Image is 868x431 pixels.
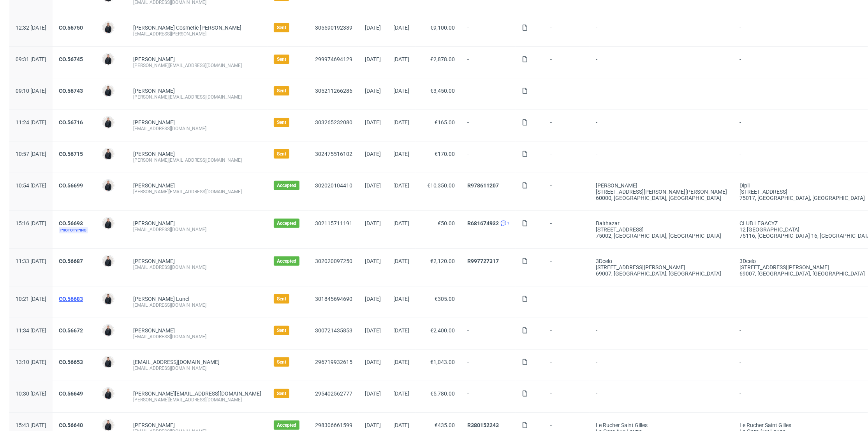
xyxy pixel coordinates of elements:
[365,220,381,226] span: [DATE]
[430,258,455,264] span: €2,120.00
[133,151,175,157] a: [PERSON_NAME]
[365,151,381,157] span: [DATE]
[59,88,83,94] a: CO.56743
[16,258,46,264] span: 11:33 [DATE]
[393,258,409,264] span: [DATE]
[16,119,46,125] span: 11:24 [DATE]
[133,88,175,94] a: [PERSON_NAME]
[315,296,352,302] a: 301845694690
[133,264,261,270] div: [EMAIL_ADDRESS][DOMAIN_NAME]
[596,258,727,264] div: 3Dcelo
[393,25,409,31] span: [DATE]
[393,327,409,334] span: [DATE]
[430,88,455,94] span: €3,450.00
[550,390,583,403] span: -
[393,151,409,157] span: [DATE]
[315,359,352,365] a: 296719932615
[596,119,727,132] span: -
[550,88,583,100] span: -
[59,359,83,365] a: CO.56653
[467,151,509,163] span: -
[133,397,261,403] div: [PERSON_NAME][EMAIL_ADDRESS][DOMAIN_NAME]
[59,327,83,334] a: CO.56672
[315,88,352,94] a: 305211266286
[467,25,509,37] span: -
[277,359,286,365] span: Sent
[365,258,381,264] span: [DATE]
[133,359,220,365] span: [EMAIL_ADDRESS][DOMAIN_NAME]
[550,56,583,69] span: -
[596,182,727,189] div: [PERSON_NAME]
[59,220,83,226] a: CO.56693
[393,56,409,62] span: [DATE]
[16,182,46,189] span: 10:54 [DATE]
[365,327,381,334] span: [DATE]
[430,327,455,334] span: €2,400.00
[277,258,296,264] span: Accepted
[315,151,352,157] a: 302475516102
[315,422,352,428] a: 298306661599
[467,390,509,403] span: -
[103,85,114,96] img: Adrian Margula
[365,88,381,94] span: [DATE]
[393,220,409,226] span: [DATE]
[315,182,352,189] a: 302020104410
[16,327,46,334] span: 11:34 [DATE]
[365,56,381,62] span: [DATE]
[550,327,583,340] span: -
[103,54,114,65] img: Adrian Margula
[365,119,381,125] span: [DATE]
[103,22,114,33] img: Adrian Margula
[596,233,727,239] div: 75002, [GEOGRAPHIC_DATA] , [GEOGRAPHIC_DATA]
[507,220,509,226] span: 1
[103,256,114,267] img: Adrian Margula
[16,88,46,94] span: 09:10 [DATE]
[277,119,286,125] span: Sent
[315,327,352,334] a: 300721435853
[467,182,499,189] a: R978611207
[596,390,727,403] span: -
[133,220,175,226] a: [PERSON_NAME]
[315,119,352,125] a: 303265232080
[59,422,83,428] a: CO.56640
[133,119,175,125] a: [PERSON_NAME]
[103,218,114,229] img: Adrian Margula
[550,220,583,239] span: -
[550,119,583,132] span: -
[103,148,114,159] img: Adrian Margula
[596,422,727,428] div: Le Rucher Saint Gilles
[133,422,175,428] a: [PERSON_NAME]
[550,296,583,308] span: -
[315,25,352,31] a: 305590192339
[467,88,509,100] span: -
[467,220,499,226] a: R681674932
[596,56,727,69] span: -
[393,296,409,302] span: [DATE]
[133,31,261,37] div: [EMAIL_ADDRESS][PERSON_NAME]
[596,359,727,371] span: -
[550,359,583,371] span: -
[277,220,296,226] span: Accepted
[277,327,286,334] span: Sent
[277,25,286,31] span: Sent
[133,56,175,62] a: [PERSON_NAME]
[277,88,286,94] span: Sent
[435,422,455,428] span: €435.00
[16,151,46,157] span: 10:57 [DATE]
[277,296,286,302] span: Sent
[59,227,88,233] span: Prototyping
[103,293,114,304] img: Adrian Margula
[133,125,261,132] div: [EMAIL_ADDRESS][DOMAIN_NAME]
[467,119,509,132] span: -
[133,390,261,397] span: [PERSON_NAME][EMAIL_ADDRESS][DOMAIN_NAME]
[467,258,499,264] a: R997727317
[393,390,409,397] span: [DATE]
[430,359,455,365] span: €1,043.00
[393,88,409,94] span: [DATE]
[59,151,83,157] a: CO.56715
[430,25,455,31] span: €9,100.00
[133,327,175,334] a: [PERSON_NAME]
[133,94,261,100] div: [PERSON_NAME][EMAIL_ADDRESS][DOMAIN_NAME]
[467,327,509,340] span: -
[103,117,114,128] img: Adrian Margula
